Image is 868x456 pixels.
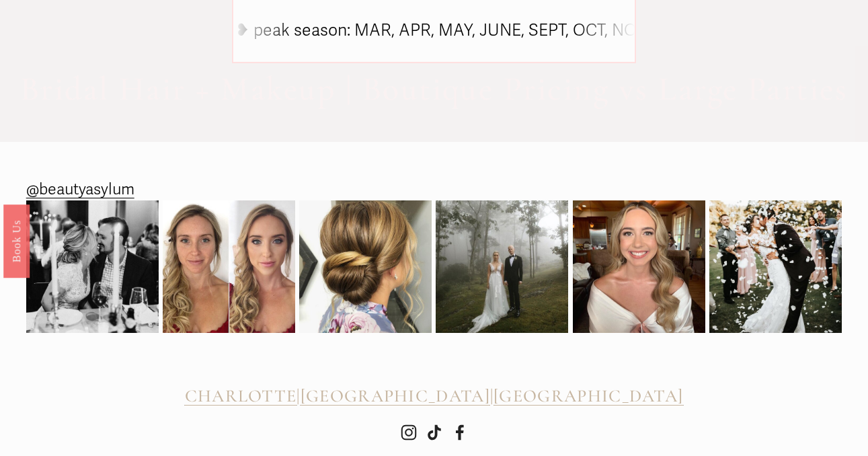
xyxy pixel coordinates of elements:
[26,200,159,333] img: Rehearsal dinner vibes from Raleigh, NC. We added a subtle braid at the top before we created her...
[494,385,683,406] span: [GEOGRAPHIC_DATA]
[301,385,490,406] span: [GEOGRAPHIC_DATA]
[163,200,295,333] img: It&rsquo;s been a while since we&rsquo;ve shared a before and after! Subtle makeup &amp; romantic...
[709,184,842,349] img: 2020 didn&rsquo;t stop this wedding celebration! 🎊😍🎉 @beautyasylum_atlanta #beautyasylum @bridal_...
[20,69,849,109] span: Bridal Hair + Makeup | Boutique Pricing vs Large Parties
[426,424,442,441] a: TikTok
[3,204,30,278] a: Book Us
[573,200,705,333] img: Going into the wedding weekend with some bridal inspo for ya! 💫 @beautyasylum_charlotte #beautyas...
[401,424,417,441] a: Instagram
[301,386,490,407] a: [GEOGRAPHIC_DATA]
[436,200,568,333] img: Picture perfect 💫 @beautyasylum_charlotte @apryl_naylor_makeup #beautyasylum_apryl @uptownfunkyou...
[26,176,134,204] a: @beautyasylum
[185,385,297,406] span: CHARLOTTE
[185,386,297,407] a: CHARLOTTE
[297,385,300,406] span: |
[452,424,468,441] a: Facebook
[299,188,432,345] img: So much pretty from this weekend! Here&rsquo;s one from @beautyasylum_charlotte #beautyasylum @up...
[494,386,683,407] a: [GEOGRAPHIC_DATA]
[490,385,494,406] span: |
